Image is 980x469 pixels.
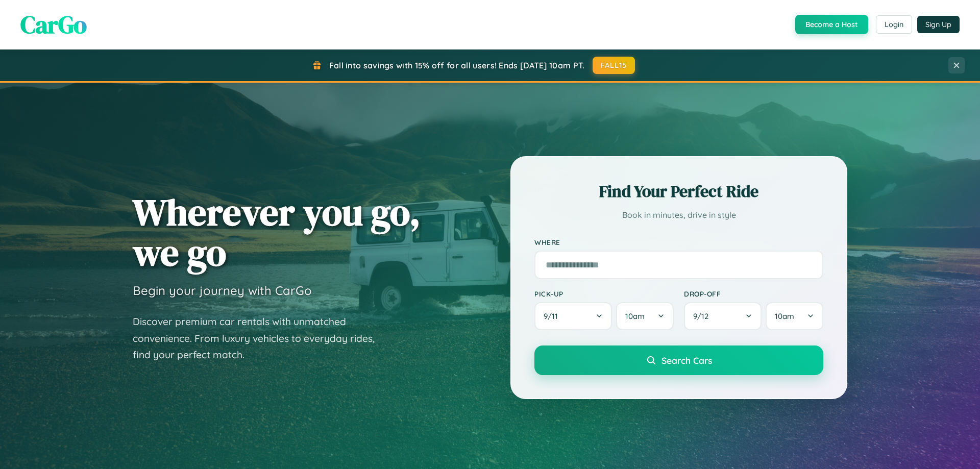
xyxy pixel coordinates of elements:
[20,8,87,41] span: CarGo
[544,311,563,321] span: 9 / 11
[133,192,421,273] h1: Wherever you go, we go
[534,289,674,298] label: Pick-up
[534,180,823,203] h2: Find Your Perfect Ride
[534,345,823,375] button: Search Cars
[684,302,762,330] button: 9/12
[329,60,585,70] span: Fall into savings with 15% off for all users! Ends [DATE] 10am PT.
[661,355,712,366] span: Search Cars
[684,289,823,298] label: Drop-off
[775,311,794,321] span: 10am
[593,57,635,74] button: FALL15
[766,302,823,330] button: 10am
[795,15,868,34] button: Become a Host
[133,283,312,298] h3: Begin your journey with CarGo
[693,311,714,321] span: 9 / 12
[534,208,823,223] p: Book in minutes, drive in style
[876,15,912,34] button: Login
[917,16,960,33] button: Sign Up
[133,313,388,363] p: Discover premium car rentals with unmatched convenience. From luxury vehicles to everyday rides, ...
[625,311,645,321] span: 10am
[534,302,612,330] button: 9/11
[616,302,674,330] button: 10am
[534,238,823,246] label: Where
